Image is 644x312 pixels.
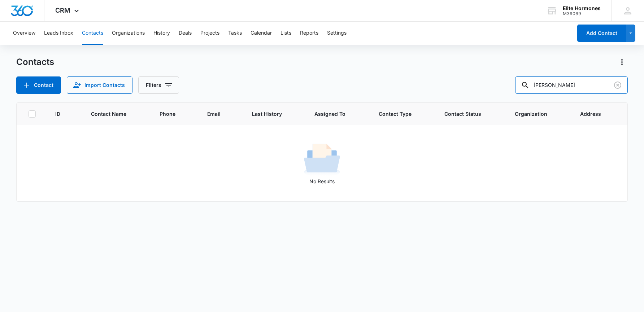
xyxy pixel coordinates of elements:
span: ID [55,110,63,118]
button: Filters [138,76,179,94]
button: Leads Inbox [44,22,73,45]
img: No Results [304,141,340,177]
button: History [153,22,170,45]
button: Reports [300,22,318,45]
button: Tasks [228,22,242,45]
span: Address [580,110,605,118]
button: Organizations [112,22,145,45]
button: Deals [179,22,192,45]
button: Lists [280,22,291,45]
span: Organization [515,110,552,118]
span: Email [207,110,224,118]
input: Search Contacts [515,76,628,94]
span: Last History [252,110,287,118]
button: Settings [327,22,347,45]
button: Import Contacts [67,76,132,94]
span: Contact Name [91,110,132,118]
button: Add Contact [577,25,626,42]
button: Add Contact [16,76,61,94]
button: Actions [616,56,628,68]
span: Phone [160,110,179,118]
span: CRM [55,6,70,14]
button: Overview [13,22,35,45]
button: Clear [612,79,623,91]
span: Contact Type [379,110,417,118]
span: Assigned To [314,110,351,118]
div: account id [563,11,601,16]
button: Contacts [82,22,103,45]
button: Projects [200,22,219,45]
h1: Contacts [16,57,54,67]
div: account name [563,5,601,11]
span: Contact Status [444,110,487,118]
button: Calendar [251,22,272,45]
p: No Results [17,177,627,185]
